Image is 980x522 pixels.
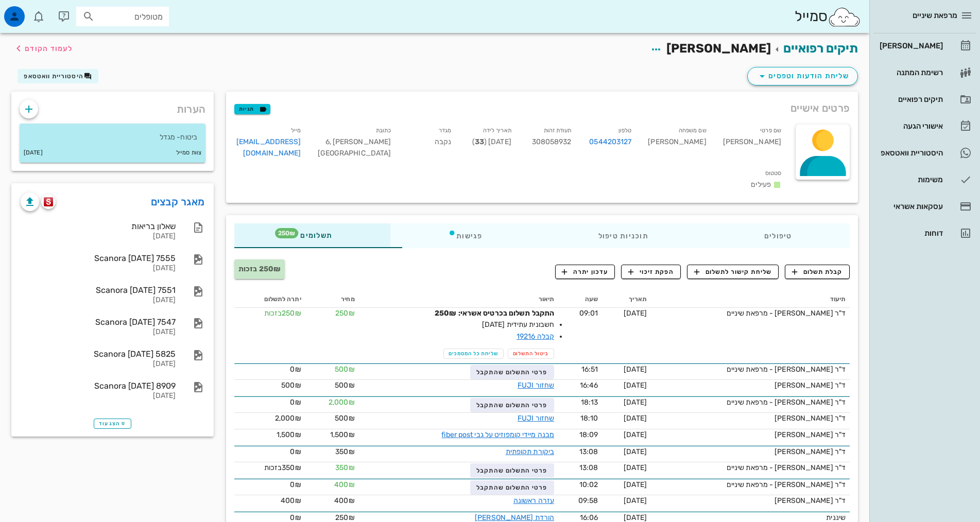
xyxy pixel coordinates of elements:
[878,202,943,211] div: עסקאות אשראי
[264,295,301,303] span: יתרה לתשלום
[785,265,850,279] button: קבלת תשלום
[873,60,976,85] a: רשימת המתנה
[873,33,976,58] a: [PERSON_NAME]
[651,291,850,308] th: תיעוד
[579,463,598,472] span: 13:08
[775,381,846,390] span: ד"ר [PERSON_NAME]
[234,104,270,114] button: תגיות
[826,513,846,522] span: שיננית
[624,463,647,472] span: [DATE]
[330,137,331,146] span: ,
[335,414,354,423] span: 500₪
[775,447,846,456] span: ד"ר [PERSON_NAME]
[334,480,354,489] span: 400₪
[21,360,176,369] div: [DATE]
[624,309,647,318] span: [DATE]
[775,414,846,423] span: ד"ר [PERSON_NAME]
[517,332,554,341] a: קבלה 19216
[438,319,554,330] span: חשבונית עתידית [DATE]
[475,137,484,146] strong: 33
[579,447,598,456] span: 13:08
[727,309,846,318] span: ד"ר [PERSON_NAME] - מרפאת שיניים
[624,430,647,439] span: [DATE]
[873,114,976,138] a: אישורי הגעה
[335,381,354,390] span: 500₪
[878,122,943,130] div: אישורי הגעה
[264,463,282,472] span: בזכות
[238,397,301,408] div: 0₪
[476,369,547,376] span: פרטי התשלום שהתקבל
[238,446,301,457] div: 0₪
[873,221,976,246] a: דוחות
[544,127,572,134] small: תעודת זהות
[44,197,54,206] img: scanora logo
[359,291,558,308] th: תיאור
[760,127,781,134] small: שם פרטי
[715,123,789,165] div: [PERSON_NAME]
[765,170,782,177] small: סטטוס
[21,349,176,359] div: Scanora [DATE] 5825
[775,430,846,439] span: ד"ר [PERSON_NAME]
[751,180,771,189] span: פעילים
[24,73,83,80] span: היסטוריית וואטסאפ
[624,447,647,456] span: [DATE]
[558,291,602,308] th: שעה
[539,295,555,303] span: תיאור
[555,265,615,279] button: עדכון יתרה
[292,232,332,239] span: תשלומים
[666,41,771,56] span: [PERSON_NAME]
[291,127,301,134] small: מייל
[628,267,674,276] span: הפקת זיכוי
[238,479,301,490] div: 0₪
[21,264,176,273] div: [DATE]
[581,365,598,374] span: 16:51
[687,265,779,279] button: שליחת קישור לתשלום
[472,137,511,146] span: [DATE] ( )
[589,136,631,148] a: 0544203127
[828,7,861,27] img: SmileCloud logo
[318,149,391,158] span: [GEOGRAPHIC_DATA]
[506,447,554,456] a: ביקורת תקופתית
[21,221,176,231] div: שאלון בריאות
[621,265,681,279] button: הפקת זיכוי
[913,11,957,20] span: מרפאת שיניים
[21,392,176,401] div: [DATE]
[578,496,598,505] span: 09:58
[579,480,598,489] span: 10:02
[334,496,354,505] span: 400₪
[624,513,647,522] span: [DATE]
[443,349,504,359] button: שליחת כל המסמכים
[238,495,301,506] div: 400₪
[624,496,647,505] span: [DATE]
[335,309,354,318] span: 250₪
[518,381,554,390] a: שחזור FUJI
[727,463,846,472] span: ד"ר [PERSON_NAME] - מרפאת שיניים
[618,127,632,134] small: טלפון
[399,123,459,165] div: נקבה
[830,295,846,303] span: תיעוד
[335,463,354,472] span: 350₪
[238,308,301,319] div: 250₪
[532,137,572,146] span: 308058932
[476,402,547,409] span: פרטי התשלום שהתקבל
[335,365,354,374] span: 500₪
[727,398,846,407] span: ד"ר [PERSON_NAME] - מרפאת שיניים
[878,95,943,103] div: תיקים רפואיים
[873,167,976,192] a: משימות
[540,223,706,248] div: תוכניות טיפול
[275,228,298,238] span: תג
[878,229,943,237] div: דוחות
[629,295,647,303] span: תאריך
[476,484,547,491] span: פרטי התשלום שהתקבל
[439,127,451,134] small: מגדר
[470,398,554,412] button: פרטי התשלום שהתקבל
[873,87,976,112] a: תיקים רפואיים
[238,265,281,273] span: 250₪ בזכות
[470,463,554,478] button: פרטי התשלום שהתקבל
[508,349,554,359] button: ביטול התשלום
[335,447,354,456] span: 350₪
[476,467,547,474] span: פרטי התשלום שהתקבל
[581,398,598,407] span: 18:13
[21,381,176,391] div: Scanora [DATE] 8909
[513,351,549,357] span: ביטול התשלום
